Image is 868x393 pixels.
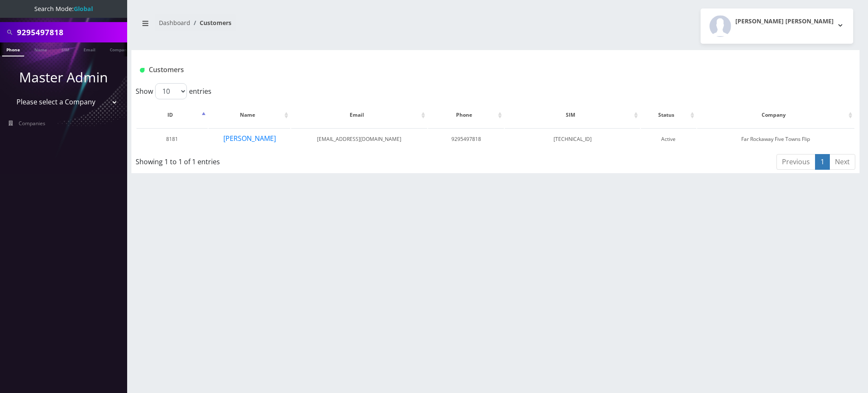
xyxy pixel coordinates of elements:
h1: Customers [140,66,730,74]
nav: breadcrumb [138,14,489,38]
td: [TECHNICAL_ID] [505,128,640,150]
td: Active [641,128,696,150]
th: Email: activate to sort column ascending [291,103,427,127]
label: Show entries [136,83,211,99]
td: Far Rockaway Five Towns Flip [697,128,854,150]
button: [PERSON_NAME] [PERSON_NAME] [701,8,853,44]
select: Showentries [155,83,187,99]
button: [PERSON_NAME] [223,133,276,144]
li: Customers [190,18,231,27]
th: SIM: activate to sort column ascending [505,103,640,127]
td: 9295497818 [428,128,504,150]
a: Next [829,154,855,170]
th: Name: activate to sort column ascending [209,103,290,127]
th: Phone: activate to sort column ascending [428,103,504,127]
th: Company: activate to sort column ascending [697,103,854,127]
a: Email [79,42,100,56]
a: Name [30,42,51,56]
a: 1 [815,154,830,170]
td: 8181 [136,128,208,150]
a: Previous [776,154,815,170]
th: Status: activate to sort column ascending [641,103,696,127]
h2: [PERSON_NAME] [PERSON_NAME] [735,18,834,25]
a: Phone [2,42,24,56]
a: Company [106,42,134,56]
a: Dashboard [159,19,190,27]
a: SIM [57,42,73,56]
input: Search All Companies [17,24,125,40]
div: Showing 1 to 1 of 1 entries [136,153,429,167]
th: ID: activate to sort column descending [136,103,208,127]
span: Search Mode: [34,5,93,13]
strong: Global [74,5,93,13]
td: [EMAIL_ADDRESS][DOMAIN_NAME] [291,128,427,150]
span: Companies [19,120,45,127]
